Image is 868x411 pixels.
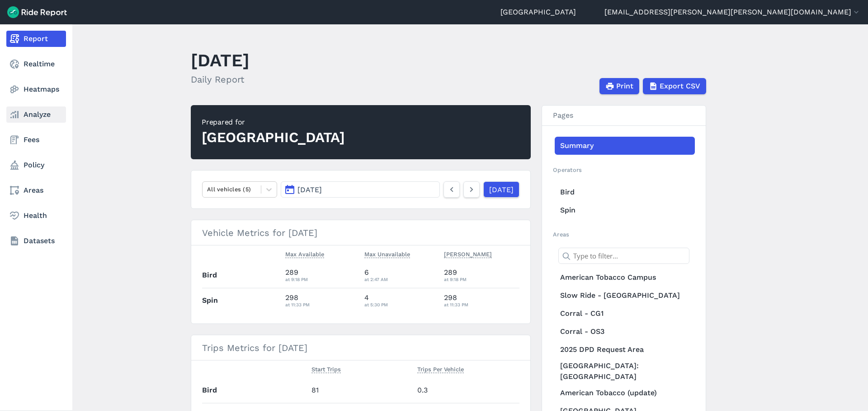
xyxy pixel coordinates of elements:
button: Max Unavailable [364,249,410,260]
th: Bird [202,263,282,288]
a: Policy [6,157,66,173]
div: 289 [444,267,520,283]
button: Trips Per Vehicle [417,364,464,375]
a: Datasets [6,233,66,249]
a: [GEOGRAPHIC_DATA]: [GEOGRAPHIC_DATA] [555,359,695,384]
input: Type to filter... [558,248,689,264]
a: [DATE] [483,181,519,198]
span: Start Trips [311,364,341,373]
div: [GEOGRAPHIC_DATA] [202,128,345,148]
span: Max Unavailable [364,249,410,258]
button: [PERSON_NAME] [444,249,492,260]
div: at 5:30 PM [364,300,437,309]
button: [EMAIL_ADDRESS][PERSON_NAME][PERSON_NAME][DOMAIN_NAME] [604,7,861,18]
div: 6 [364,267,437,283]
a: Summary [555,137,695,155]
th: Spin [202,288,282,313]
button: Max Available [285,249,324,260]
div: 289 [285,267,358,283]
h1: [DATE] [191,48,250,73]
a: Corral - OS3 [555,323,695,341]
img: Ride Report [7,6,67,18]
span: Trips Per Vehicle [417,364,464,373]
button: Start Trips [311,364,341,375]
a: Spin [555,201,695,219]
a: Health [6,208,66,224]
span: [DATE] [297,185,322,194]
div: Prepared for [202,117,345,128]
h3: Pages [542,106,706,126]
div: at 9:18 PM [444,275,520,283]
a: Analyze [6,106,66,123]
a: Fees [6,132,66,148]
h2: Daily Report [191,73,250,86]
a: American Tobacco Campus [555,268,695,286]
h2: Operators [553,166,695,174]
span: Print [616,81,633,92]
div: at 11:33 PM [444,300,520,309]
span: Max Available [285,249,324,258]
td: 81 [308,378,414,403]
div: at 11:33 PM [285,300,358,309]
h3: Trips Metrics for [DATE] [191,335,530,360]
span: Export CSV [660,81,700,92]
button: [DATE] [281,181,440,198]
h3: Vehicle Metrics for [DATE] [191,220,530,245]
button: Export CSV [643,78,706,94]
div: at 2:47 AM [364,275,437,283]
a: Heatmaps [6,81,66,97]
a: Bird [555,183,695,201]
a: American Tobacco (update) [555,384,695,402]
a: Corral - CG1 [555,305,695,323]
div: 4 [364,292,437,309]
a: 2025 DPD Request Area [555,341,695,359]
a: [GEOGRAPHIC_DATA] [500,7,576,18]
a: Slow Ride - [GEOGRAPHIC_DATA] [555,286,695,305]
div: 298 [285,292,358,309]
th: Bird [202,378,308,403]
div: 298 [444,292,520,309]
button: Print [599,78,639,94]
a: Realtime [6,56,66,72]
td: 0.3 [414,378,519,403]
span: [PERSON_NAME] [444,249,492,258]
a: Areas [6,182,66,199]
a: Report [6,31,66,47]
div: at 9:18 PM [285,275,358,283]
h2: Areas [553,230,695,239]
